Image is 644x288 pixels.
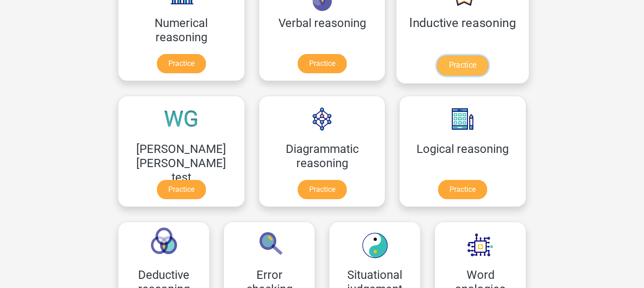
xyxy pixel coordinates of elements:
a: Practice [298,54,347,73]
a: Practice [438,180,487,199]
a: Practice [298,180,347,199]
a: Practice [157,180,206,199]
a: Practice [437,55,488,76]
a: Practice [157,54,206,73]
